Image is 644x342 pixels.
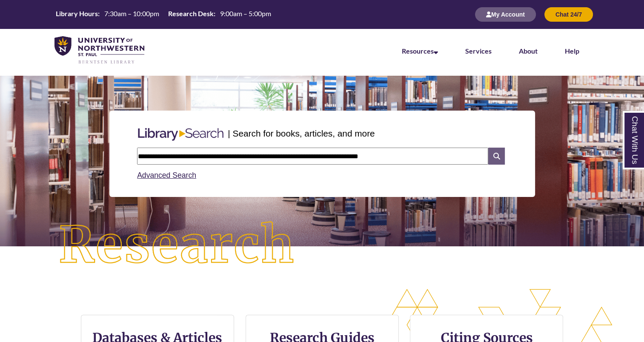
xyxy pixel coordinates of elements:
[54,36,144,65] img: UNWSP Library Logo
[104,9,159,17] span: 7:30am – 10:00pm
[488,148,504,165] i: Search
[544,11,593,18] a: Chat 24/7
[52,9,275,20] table: Hours Today
[544,7,593,22] button: Chat 24/7
[134,125,228,144] img: Libary Search
[519,47,538,55] a: About
[228,127,375,140] p: | Search for books, articles, and more
[137,171,196,180] a: Advanced Search
[402,47,438,55] a: Resources
[52,9,101,18] th: Library Hours:
[565,47,579,55] a: Help
[165,9,217,18] th: Research Desk:
[465,47,492,55] a: Services
[52,9,275,20] a: Hours Today
[475,11,536,18] a: My Account
[32,195,322,296] img: Research
[220,9,271,17] span: 9:00am – 5:00pm
[475,7,536,22] button: My Account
